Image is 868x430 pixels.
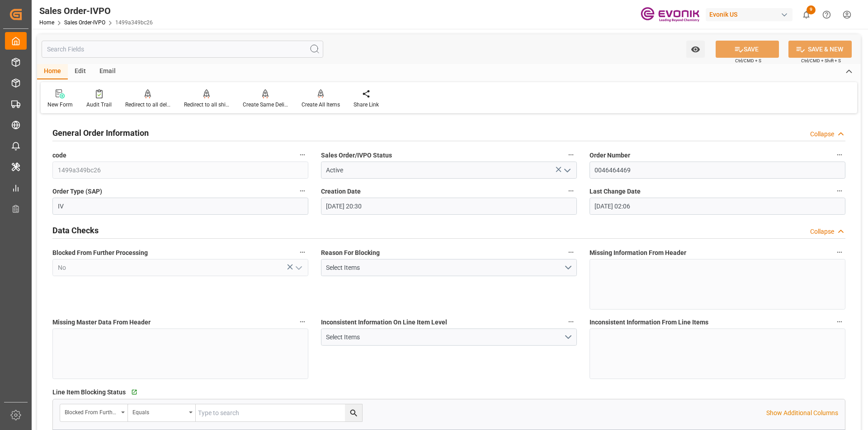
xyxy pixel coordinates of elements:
[128,404,196,421] button: open menu
[52,224,99,236] h2: Data Checks
[60,404,128,421] button: open menu
[565,246,577,258] button: Reason For Blocking
[810,227,834,236] div: Collapse
[834,149,845,161] button: Order Number
[796,5,816,25] button: show 9 new notifications
[706,8,793,21] div: Evonik US
[834,316,845,328] button: Inconsistent Information From Line Items
[184,101,229,109] div: Redirect to all shipments
[132,406,186,416] div: Equals
[52,248,148,258] span: Blocked From Further Processing
[766,408,838,418] p: Show Additional Columns
[321,248,380,258] span: Reason For Blocking
[302,101,340,109] div: Create All Items
[297,149,308,161] button: code
[816,5,837,25] button: Help Center
[52,127,149,139] h2: General Order Information
[834,185,845,197] button: Last Change Date
[641,7,699,23] img: Evonik-brand-mark-Deep-Purple-RGB.jpeg_1700498283.jpeg
[65,406,118,416] div: Blocked From Further Processing
[37,64,68,79] div: Home
[834,246,845,258] button: Missing Information From Header
[706,6,796,23] button: Evonik US
[321,151,392,160] span: Sales Order/IVPO Status
[52,187,102,196] span: Order Type (SAP)
[321,259,577,276] button: open menu
[321,318,447,327] span: Inconsistent Information On Line Item Level
[321,187,361,196] span: Creation Date
[68,64,93,79] div: Edit
[590,198,845,215] input: DD.MM.YYYY HH:MM
[345,404,362,421] button: search button
[590,248,686,258] span: Missing Information From Header
[590,151,630,160] span: Order Number
[801,57,841,64] span: Ctrl/CMD + Shift + S
[590,318,708,327] span: Inconsistent Information From Line Items
[810,129,834,139] div: Collapse
[39,19,54,26] a: Home
[326,333,563,342] div: Select Items
[297,185,308,197] button: Order Type (SAP)
[52,151,66,160] span: code
[560,163,573,177] button: open menu
[93,64,123,79] div: Email
[321,328,577,346] button: open menu
[807,5,816,14] span: 9
[326,263,563,273] div: Select Items
[243,101,288,109] div: Create Same Delivery Date
[39,4,153,18] div: Sales Order-IVPO
[297,246,308,258] button: Blocked From Further Processing
[86,101,112,109] div: Audit Trail
[565,149,577,161] button: Sales Order/IVPO Status
[686,41,705,58] button: open menu
[565,185,577,197] button: Creation Date
[788,41,852,58] button: SAVE & NEW
[297,316,308,328] button: Missing Master Data From Header
[565,316,577,328] button: Inconsistent Information On Line Item Level
[291,261,305,275] button: open menu
[42,41,323,58] input: Search Fields
[321,198,577,215] input: DD.MM.YYYY HH:MM
[735,57,761,64] span: Ctrl/CMD + S
[354,101,379,109] div: Share Link
[47,101,73,109] div: New Form
[52,318,151,327] span: Missing Master Data From Header
[716,41,779,58] button: SAVE
[52,388,126,397] span: Line Item Blocking Status
[64,19,105,26] a: Sales Order-IVPO
[590,187,641,196] span: Last Change Date
[196,404,362,421] input: Type to search
[125,101,170,109] div: Redirect to all deliveries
